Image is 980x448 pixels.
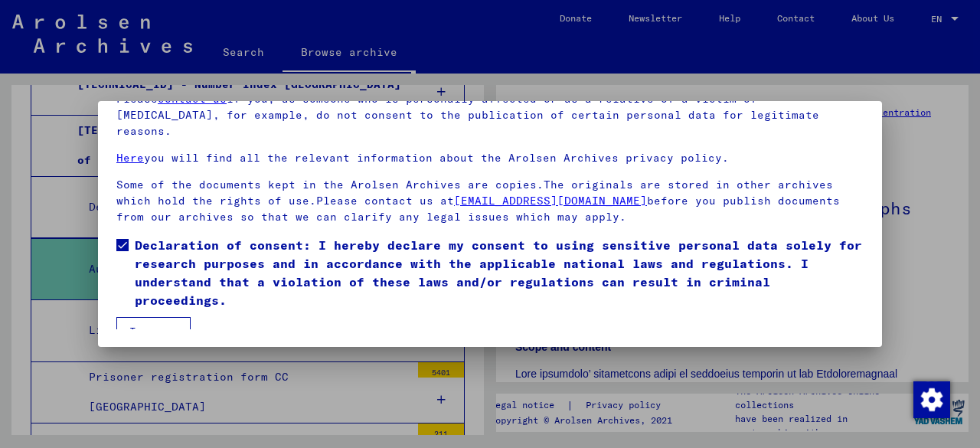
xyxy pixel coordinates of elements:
a: [EMAIL_ADDRESS][DOMAIN_NAME] [454,194,647,208]
button: I agree [116,317,191,346]
a: Here [116,151,144,165]
p: Some of the documents kept in the Arolsen Archives are copies.The originals are stored in other a... [116,177,864,225]
span: Declaration of consent: I hereby declare my consent to using sensitive personal data solely for r... [135,236,864,309]
a: contact us [158,92,227,106]
p: you will find all the relevant information about the Arolsen Archives privacy policy. [116,150,864,166]
img: Change consent [913,381,950,418]
p: Please if you, as someone who is personally affected or as a relative of a victim of [MEDICAL_DAT... [116,91,864,139]
div: Change consent [913,381,949,417]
